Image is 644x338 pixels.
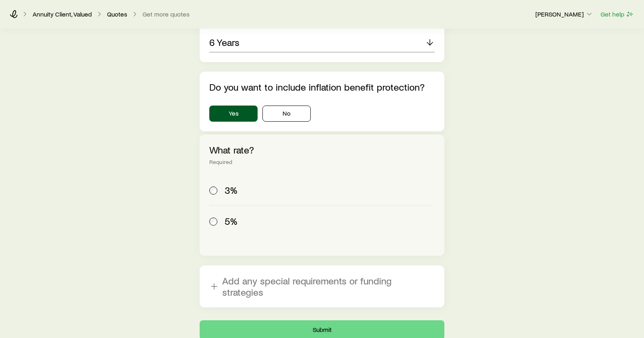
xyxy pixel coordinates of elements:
button: No [262,106,311,122]
button: Get more quotes [142,10,190,18]
span: 5% [225,216,237,227]
button: Yes [209,106,258,122]
input: 5% [209,218,217,226]
p: 6 Years [209,37,239,48]
button: Get help [600,10,634,19]
input: 3% [209,187,217,195]
p: Do you want to include inflation benefit protection? [209,81,435,93]
p: What rate? [209,144,435,156]
button: Add any special requirements or funding strategies [200,265,444,307]
a: Annuity Client, Valued [32,10,92,18]
div: Required [209,159,435,165]
a: Quotes [107,10,128,18]
span: 3% [225,185,237,196]
button: [PERSON_NAME] [535,10,594,19]
p: [PERSON_NAME] [535,10,593,18]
